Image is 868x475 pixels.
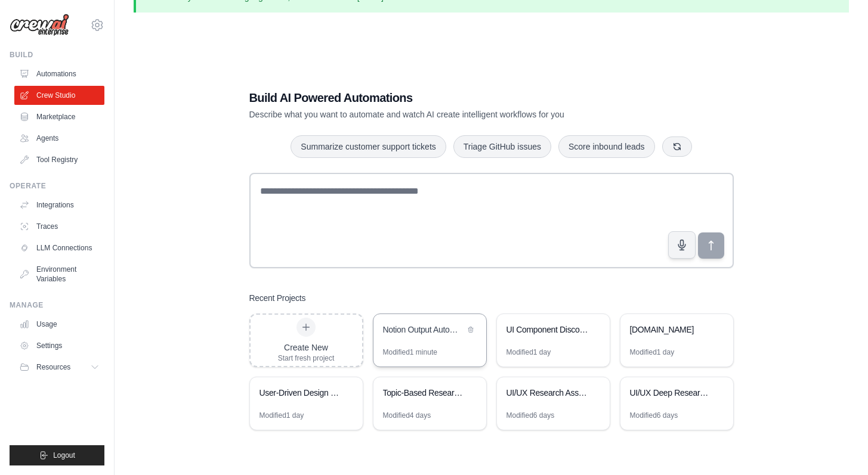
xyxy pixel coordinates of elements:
div: Manage [10,300,104,310]
button: Get new suggestions [662,136,692,157]
p: Describe what you want to automate and watch AI create intelligent workflows for you [249,108,650,120]
a: Usage [14,315,104,334]
h1: Build AI Powered Automations [249,89,650,106]
div: Modified 1 day [630,347,675,357]
div: Start fresh project [278,353,335,363]
a: LLM Connections [14,238,104,257]
a: Traces [14,217,104,236]
button: Click to speak your automation idea [668,231,696,259]
button: Score inbound leads [558,135,655,158]
div: Notion Output Automation [383,324,465,336]
div: UI Component Discovery & Analysis [506,324,588,336]
span: Resources [36,362,70,372]
div: Modified 1 day [506,347,551,357]
div: Modified 6 days [506,411,555,420]
button: Delete project [465,324,477,336]
a: Agents [14,129,104,148]
div: Modified 1 minute [383,347,437,357]
div: Topic-Based Research System [383,387,465,399]
div: Build [10,50,104,60]
button: Logout [10,445,104,465]
a: Environment Variables [14,260,104,288]
span: Logout [53,451,75,460]
a: Tool Registry [14,150,104,169]
a: Integrations [14,195,104,215]
a: Marketplace [14,107,104,126]
div: UI/UX Research Assistant [506,387,588,399]
img: Logo [10,14,69,36]
h3: Recent Projects [249,292,306,304]
button: Summarize customer support tickets [291,135,446,158]
div: Modified 4 days [383,411,431,420]
div: [DOMAIN_NAME] [630,324,712,336]
a: Crew Studio [14,86,104,105]
button: Triage GitHub issues [453,135,551,158]
div: Modified 1 day [260,411,304,420]
div: Create New [278,341,335,353]
div: UI/UX Deep Research & Analysis Tool [630,387,712,399]
div: Modified 6 days [630,411,678,420]
a: Settings [14,336,104,355]
div: Operate [10,181,104,191]
div: User-Driven Design Systems Research Automation [260,387,341,399]
button: Resources [14,358,104,377]
a: Automations [14,64,104,83]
